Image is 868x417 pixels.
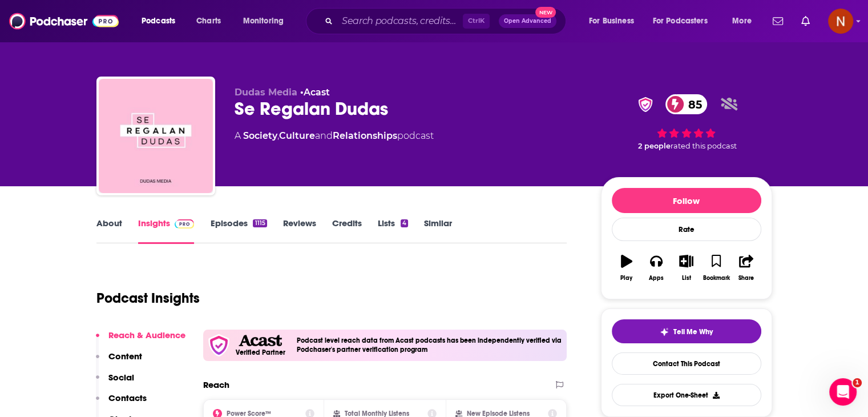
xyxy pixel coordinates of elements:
[535,7,556,18] span: New
[99,79,213,193] img: Se Regalan Dudas
[671,142,737,150] span: rated this podcast
[235,129,434,143] div: A podcast
[589,13,634,29] span: For Business
[253,219,267,227] div: 1115
[829,378,857,406] iframe: Intercom live chat
[283,218,316,244] a: Reviews
[768,11,788,31] a: Show notifications dropdown
[660,327,669,336] img: tell me why sparkle
[108,392,147,403] p: Contacts
[108,330,185,340] p: Reach & Audience
[203,379,229,390] h2: Reach
[724,12,766,30] button: open menu
[138,218,195,244] a: InsightsPodchaser Pro
[645,12,724,30] button: open menu
[243,13,284,29] span: Monitoring
[332,218,362,244] a: Credits
[612,247,641,288] button: Play
[96,351,142,372] button: Content
[677,94,708,114] span: 85
[279,130,315,141] a: Culture
[638,142,671,150] span: 2 people
[208,334,230,356] img: verfied icon
[682,275,691,282] div: List
[620,275,632,282] div: Play
[797,11,814,31] a: Show notifications dropdown
[828,9,853,34] span: Logged in as AdelNBM
[581,12,648,30] button: open menu
[235,12,298,30] button: open menu
[96,290,200,307] h1: Podcast Insights
[189,12,228,30] a: Charts
[337,12,463,30] input: Search podcasts, credits, & more...
[828,9,853,34] button: Show profile menu
[612,384,761,406] button: Export One-Sheet
[239,335,282,347] img: Acast
[401,219,408,227] div: 4
[612,188,761,213] button: Follow
[210,218,267,244] a: Episodes1115
[732,13,752,29] span: More
[635,97,656,112] img: verified Badge
[297,336,563,354] h4: Podcast level reach data from Acast podcasts has been independently verified via Podchaser's part...
[424,218,452,244] a: Similar
[671,247,701,288] button: List
[731,247,761,288] button: Share
[315,130,333,141] span: and
[701,247,731,288] button: Bookmark
[96,372,134,393] button: Social
[641,247,671,288] button: Apps
[243,130,277,141] a: Society
[96,330,185,351] button: Reach & Audience
[196,13,221,29] span: Charts
[134,12,190,30] button: open menu
[653,13,708,29] span: For Podcasters
[333,130,397,141] a: Relationships
[673,327,713,336] span: Tell Me Why
[108,351,142,362] p: Content
[300,87,330,98] span: •
[828,9,853,34] img: User Profile
[96,392,147,414] button: Contacts
[703,275,729,282] div: Bookmark
[108,372,134,383] p: Social
[277,130,279,141] span: ,
[738,275,754,282] div: Share
[236,349,285,356] h5: Verified Partner
[612,319,761,343] button: tell me why sparkleTell Me Why
[378,218,408,244] a: Lists4
[504,18,551,24] span: Open Advanced
[612,218,761,241] div: Rate
[96,218,122,244] a: About
[601,87,772,158] div: verified Badge85 2 peoplerated this podcast
[142,13,175,29] span: Podcasts
[463,14,490,29] span: Ctrl K
[9,10,119,32] img: Podchaser - Follow, Share and Rate Podcasts
[649,275,664,282] div: Apps
[665,94,708,114] a: 85
[317,8,577,34] div: Search podcasts, credits, & more...
[853,378,862,387] span: 1
[304,87,330,98] a: Acast
[235,87,297,98] span: Dudas Media
[175,219,195,228] img: Podchaser Pro
[612,352,761,375] a: Contact This Podcast
[499,14,556,28] button: Open AdvancedNew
